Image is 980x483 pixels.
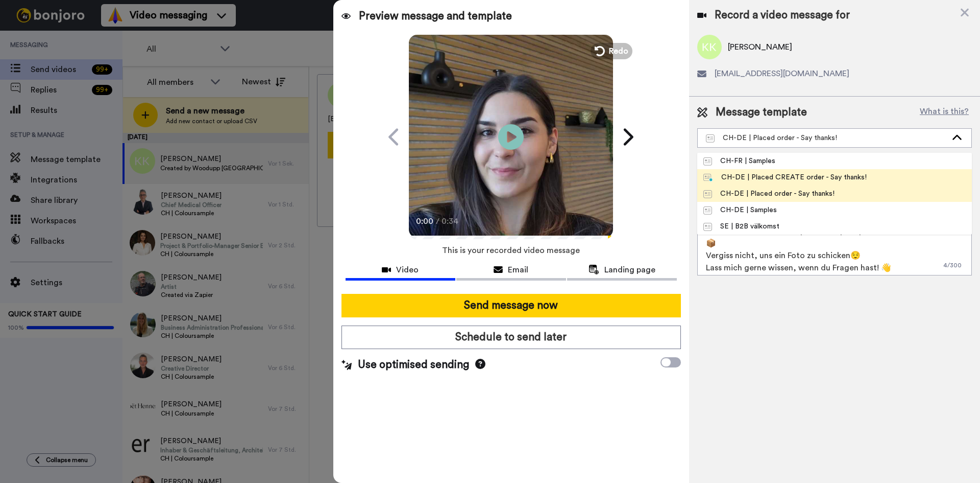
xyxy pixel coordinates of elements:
span: Message template [716,105,807,120]
div: CH-DE | Placed order - Say thanks! [703,189,835,199]
img: Message-temps.svg [703,157,712,166]
button: Schedule to send later [341,326,681,349]
img: Message-temps.svg [703,206,712,215]
div: SE | B2B välkomst [703,221,779,232]
div: CH-DE | Placed order - Say thanks! [706,133,947,143]
span: Video [396,264,419,276]
span: Email [508,264,528,276]
span: 0:34 [442,215,459,227]
span: [EMAIL_ADDRESS][DOMAIN_NAME] [715,67,849,80]
div: CH-DE | Placed CREATE order - Say thanks! [703,172,867,182]
img: Message-temps.svg [706,134,715,143]
span: Landing page [604,264,655,276]
span: This is your recorded video message [442,239,580,262]
button: Send message now [341,294,681,317]
img: Message-temps.svg [703,190,712,198]
span: Use optimised sending [358,357,469,373]
span: / [436,215,439,227]
span: 0:00 [416,215,434,227]
img: Message-temps.svg [703,223,712,231]
img: nextgen-template.svg [703,174,713,182]
button: What is this? [917,105,972,120]
div: CH-FR | Samples [703,156,775,166]
div: CH-DE | Samples [703,205,777,215]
